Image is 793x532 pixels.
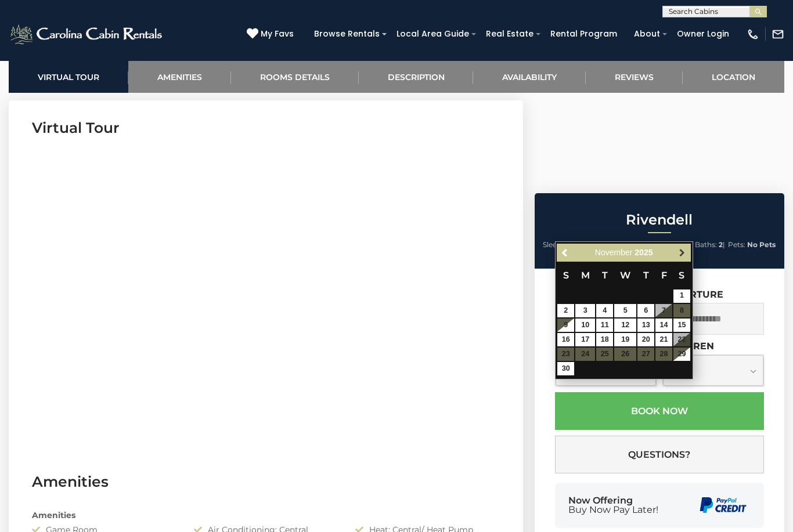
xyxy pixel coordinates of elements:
span: Sunday [563,270,569,281]
span: Buy Now Pay Later! [568,505,658,515]
li: | [582,237,643,252]
a: 6 [637,304,654,317]
span: 2025 [635,248,653,257]
span: November [595,248,633,257]
span: Half Baths: [679,240,717,249]
img: White-1-2.png [9,23,165,46]
a: About [628,25,666,43]
a: Owner Login [671,25,735,43]
span: Sleeps: [543,240,567,249]
a: Real Estate [480,25,539,43]
a: 11 [596,319,613,332]
a: 15 [673,319,690,332]
h3: Virtual Tour [32,118,500,138]
a: 4 [596,304,613,317]
a: 3 [575,304,595,317]
a: 2 [557,304,574,317]
a: My Favs [247,28,297,41]
a: Rental Program [545,25,623,43]
strong: 6 [669,240,674,249]
a: Browse Rentals [308,25,385,43]
a: Previous [558,245,572,260]
a: 20 [637,333,654,346]
a: 18 [596,333,613,346]
div: Now Offering [568,496,658,515]
a: 30 [557,362,574,375]
span: Next [677,248,687,257]
a: 16 [557,333,574,346]
a: 19 [614,333,636,346]
a: Rooms Details [231,61,359,93]
a: Amenities [128,61,231,93]
a: Virtual Tour [9,61,128,93]
button: Book Now [555,392,764,430]
a: 29 [673,348,690,361]
a: Reviews [586,61,683,93]
a: 9 [557,319,574,332]
a: 5 [614,304,636,317]
span: Saturday [679,270,684,281]
a: 13 [637,319,654,332]
a: Next [675,245,690,260]
a: 12 [614,319,636,332]
span: Wednesday [620,270,630,281]
div: Amenities [23,509,509,521]
li: | [679,237,725,252]
strong: 2 [719,240,723,249]
span: Pets: [728,240,745,249]
a: Local Area Guide [391,25,475,43]
a: 21 [655,333,672,346]
a: Description [359,61,474,93]
span: My Favs [261,28,294,40]
a: 1 [673,289,690,303]
img: phone-regular-white.png [747,28,759,41]
span: Tuesday [602,270,608,281]
a: Availability [473,61,586,93]
span: Thursday [643,270,649,281]
strong: 7 [636,240,640,249]
span: Previous [561,248,570,257]
button: Questions? [555,436,764,473]
a: 14 [655,319,672,332]
span: Sleeping Areas: [582,240,635,249]
h3: Amenities [32,472,500,492]
a: 17 [575,333,595,346]
span: Monday [581,270,590,281]
strong: 22 [568,240,576,249]
li: | [646,237,676,252]
a: Location [683,61,784,93]
img: mail-regular-white.png [772,28,784,41]
span: Baths: [646,240,668,249]
li: | [543,237,579,252]
strong: No Pets [747,240,776,249]
a: 10 [575,319,595,332]
h2: Rivendell [538,212,781,227]
span: Friday [661,270,667,281]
